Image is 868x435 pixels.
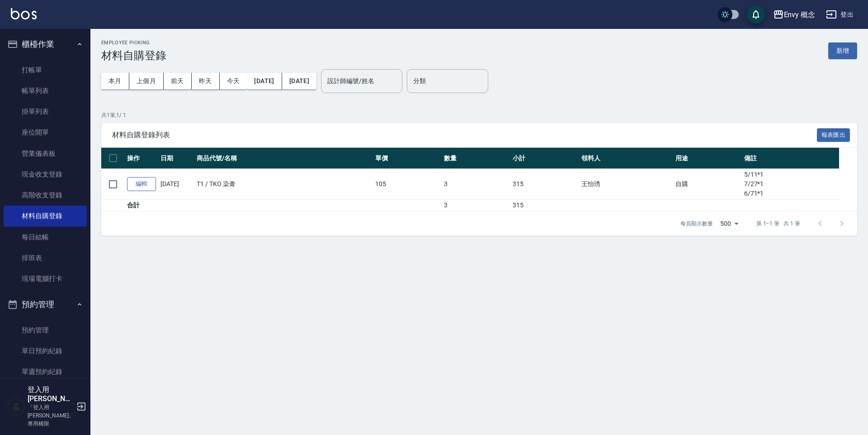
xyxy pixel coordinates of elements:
[442,169,510,200] td: 3
[4,122,87,143] a: 座位開單
[4,248,87,268] a: 排班表
[742,169,839,200] td: 5/11*1 7/27*1 6/71*1
[828,46,857,55] a: 新增
[101,49,166,62] h3: 材料自購登錄
[4,80,87,101] a: 帳單列表
[673,169,742,200] td: 自購
[747,5,765,23] button: save
[194,169,373,200] td: T1 / TKO 染膏
[101,111,857,119] p: 共 1 筆, 1 / 1
[4,227,87,248] a: 每日結帳
[717,211,742,236] div: 500
[4,143,87,164] a: 營業儀表板
[4,293,87,316] button: 預約管理
[442,148,510,169] th: 數量
[373,148,442,169] th: 單價
[4,268,87,289] a: 現場電腦打卡
[4,101,87,122] a: 掛單列表
[127,177,156,191] a: 編輯
[101,40,166,46] h2: Employee Picking
[125,200,158,211] td: 合計
[129,73,164,89] button: 上個月
[373,169,442,200] td: 105
[4,320,87,341] a: 預約管理
[756,220,800,228] p: 第 1–1 筆 共 1 筆
[158,148,194,169] th: 日期
[817,128,850,142] button: 報表匯出
[192,73,220,89] button: 昨天
[579,148,673,169] th: 領料人
[4,341,87,361] a: 單日預約紀錄
[510,148,579,169] th: 小計
[4,60,87,80] a: 打帳單
[4,33,87,56] button: 櫃檯作業
[822,6,857,23] button: 登出
[247,73,282,89] button: [DATE]
[11,8,37,19] img: Logo
[442,200,510,211] td: 3
[4,361,87,382] a: 單週預約紀錄
[510,200,579,211] td: 315
[28,403,74,428] p: 「登入用[PERSON_NAME]」專用權限
[673,148,742,169] th: 用途
[769,5,819,24] button: Envy 概念
[282,73,316,89] button: [DATE]
[742,148,839,169] th: 備註
[125,148,158,169] th: 操作
[510,169,579,200] td: 315
[680,220,713,228] p: 每頁顯示數量
[817,130,850,139] a: 報表匯出
[220,73,247,89] button: 今天
[112,131,817,140] span: 材料自購登錄列表
[784,9,816,20] div: Envy 概念
[28,385,74,403] h5: 登入用[PERSON_NAME]
[828,42,857,59] button: 新增
[194,148,373,169] th: 商品代號/名稱
[101,73,129,89] button: 本月
[4,185,87,206] a: 高階收支登錄
[4,164,87,185] a: 現金收支登錄
[4,206,87,226] a: 材料自購登錄
[579,169,673,200] td: 王怡琇
[164,73,192,89] button: 前天
[158,169,194,200] td: [DATE]
[7,398,25,416] img: Person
